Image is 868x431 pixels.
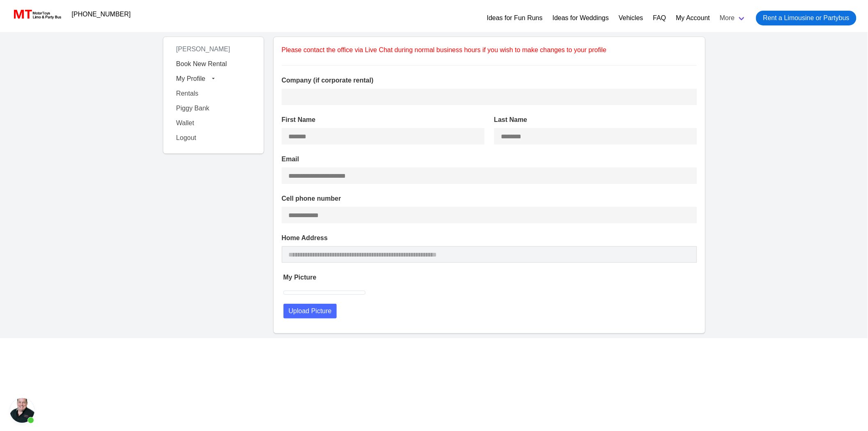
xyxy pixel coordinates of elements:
[282,233,697,243] label: Home Address
[282,154,697,164] label: Email
[619,13,643,23] a: Vehicles
[283,304,337,319] button: Upload Picture
[282,115,484,125] label: First Name
[283,273,697,282] label: My Picture
[494,115,697,125] label: Last Name
[171,86,256,101] a: Rentals
[283,291,365,295] img: 150
[171,131,256,145] a: Logout
[715,7,751,29] a: More
[487,13,543,23] a: Ideas for Fun Runs
[11,9,62,20] img: MotorToys Logo
[171,71,256,86] button: My Profile
[676,13,710,23] a: My Account
[171,116,256,131] a: Wallet
[176,75,206,82] span: My Profile
[67,6,136,23] a: [PHONE_NUMBER]
[282,194,697,204] label: Cell phone number
[289,306,332,316] span: Upload Picture
[10,398,34,423] a: Open chat
[553,13,609,23] a: Ideas for Weddings
[756,11,857,25] a: Rent a Limousine or Partybus
[763,13,850,23] span: Rent a Limousine or Partybus
[282,76,697,85] label: Company (if corporate rental)
[282,45,697,55] p: Please contact the office via Live Chat during normal business hours if you wish to make changes ...
[171,101,256,116] a: Piggy Bank
[171,42,235,56] span: [PERSON_NAME]
[653,13,666,23] a: FAQ
[171,57,256,71] a: Book New Rental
